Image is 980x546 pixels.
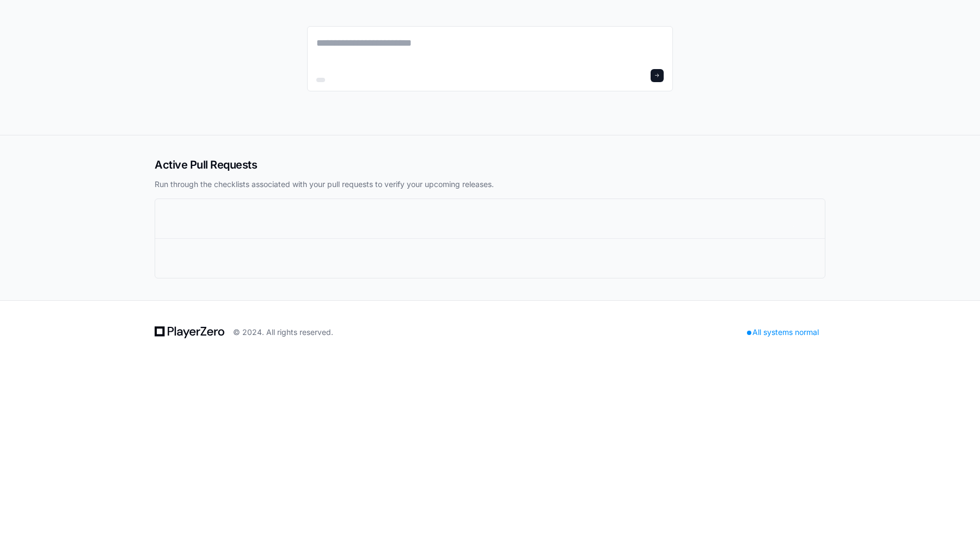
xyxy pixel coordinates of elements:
[77,59,132,68] a: Powered byPylon
[155,179,825,190] p: Run through the checklists associated with your pull requests to verify your upcoming releases.
[108,60,132,68] span: Pylon
[233,327,333,338] div: © 2024. All rights reserved.
[740,325,825,340] div: All systems normal
[155,157,825,172] h2: Active Pull Requests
